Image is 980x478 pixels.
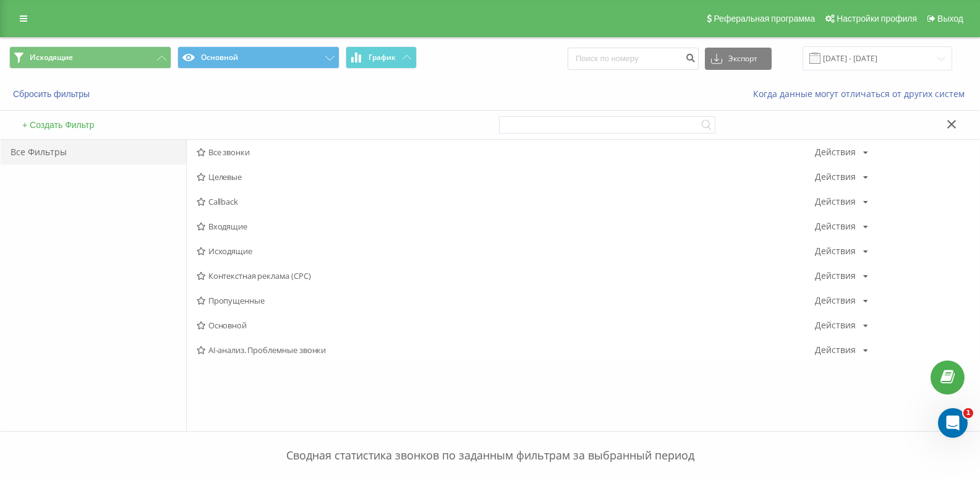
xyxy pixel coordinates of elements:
[197,296,815,305] span: Пропущенные
[938,408,968,438] iframe: Intercom live chat
[9,46,171,69] button: Исходящие
[937,14,963,23] span: Выход
[815,197,856,206] div: Действия
[369,53,396,62] span: График
[197,321,815,330] span: Основной
[1,140,186,164] div: Все Фильтры
[714,14,815,23] span: Реферальная программа
[815,173,856,181] div: Действия
[815,247,856,255] div: Действия
[9,88,96,100] button: Сбросить фильтры
[197,346,815,354] span: AI-анализ. Проблемные звонки
[19,119,98,130] button: + Создать Фильтр
[963,408,973,418] span: 1
[815,222,856,231] div: Действия
[815,148,856,156] div: Действия
[815,296,856,305] div: Действия
[753,88,971,100] a: Когда данные могут отличаться от других систем
[30,53,73,62] span: Исходящие
[837,14,917,23] span: Настройки профиля
[943,119,961,132] button: Закрыть
[815,346,856,354] div: Действия
[197,148,815,156] span: Все звонки
[197,271,815,280] span: Контекстная реклама (CPC)
[705,48,772,70] button: Экспорт
[197,222,815,231] span: Входящие
[197,197,815,206] span: Callback
[815,271,856,280] div: Действия
[815,321,856,330] div: Действия
[9,423,971,464] p: Сводная статистика звонков по заданным фильтрам за выбранный период
[177,46,339,69] button: Основной
[568,48,699,70] input: Поиск по номеру
[346,46,417,69] button: График
[197,247,815,255] span: Исходящие
[197,173,815,181] span: Целевые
